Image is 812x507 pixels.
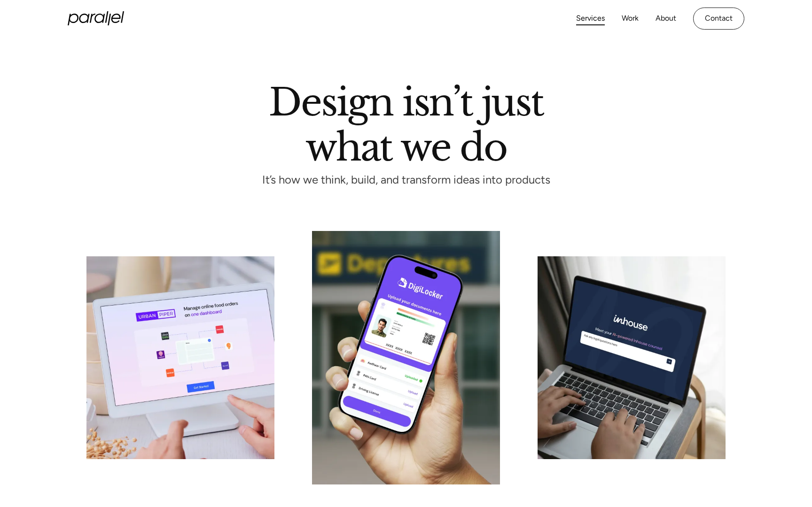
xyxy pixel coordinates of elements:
[68,11,124,25] a: home
[538,256,726,459] img: card-image
[86,256,274,459] img: card-image
[693,8,744,30] a: Contact
[656,12,676,25] a: About
[622,12,639,25] a: Work
[269,84,543,161] h1: Design isn’t just what we do
[245,176,567,184] p: It’s how we think, build, and transform ideas into products
[576,12,605,25] a: Services
[312,231,500,484] img: Robin Dhanwani's Image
